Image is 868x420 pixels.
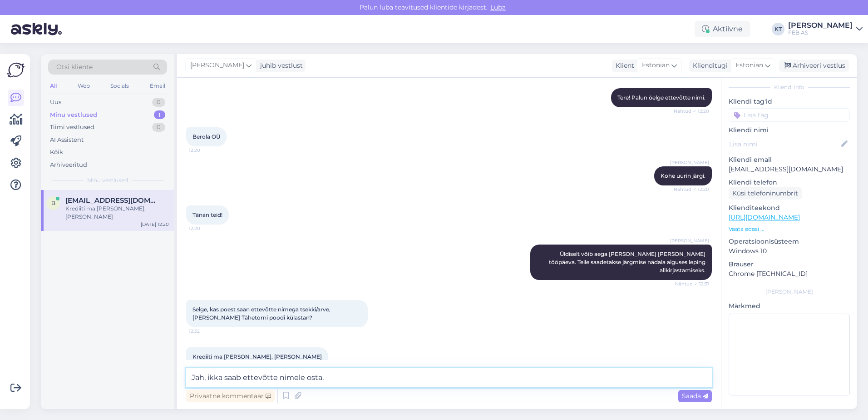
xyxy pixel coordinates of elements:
p: Kliendi telefon [729,178,850,187]
div: Arhiveeri vestlus [779,60,849,72]
p: Chrome [TECHNICAL_ID] [729,269,850,279]
a: [URL][DOMAIN_NAME] [729,213,800,221]
span: Nähtud ✓ 12:20 [674,186,709,193]
div: Küsi telefoninumbrit [729,187,802,200]
div: Tiimi vestlused [50,123,94,132]
p: Brauser [729,260,850,269]
span: Otsi kliente [56,62,93,72]
div: Kõik [50,148,63,157]
span: Tere! Palun öelge ettevõtte nimi. [617,94,705,101]
p: Kliendi nimi [729,125,850,135]
span: Nähtud ✓ 12:31 [675,280,709,287]
span: b [51,200,55,206]
p: Klienditeekond [729,203,850,213]
p: Kliendi tag'id [729,97,850,106]
span: [PERSON_NAME] [670,237,709,244]
div: juhib vestlust [256,61,303,70]
div: Email [148,80,167,92]
div: [DATE] 12:20 [141,221,169,228]
p: [EMAIL_ADDRESS][DOMAIN_NAME] [729,165,850,174]
span: Krediiti ma [PERSON_NAME], [PERSON_NAME] [192,353,322,360]
div: 0 [152,98,165,107]
div: [PERSON_NAME] [788,22,853,29]
p: Märkmed [729,301,850,311]
span: [PERSON_NAME] [190,60,244,70]
p: Windows 10 [729,246,850,256]
span: Saada [682,392,708,400]
div: [PERSON_NAME] [729,288,850,296]
div: AI Assistent [50,135,84,145]
img: Askly Logo [7,61,25,79]
div: Aktiivne [695,21,750,37]
div: FEB AS [788,29,853,36]
textarea: Jah, ikka saab ettevõtte nimele osta. [186,368,712,387]
p: Vaata edasi ... [729,225,850,233]
div: All [48,80,59,92]
div: Web [76,80,92,92]
div: Socials [108,80,131,92]
span: berolaenterprise@outlook.com [65,196,160,205]
span: Tänan teid! [192,211,222,218]
input: Lisa tag [729,108,850,122]
p: Kliendi email [729,155,850,165]
div: Minu vestlused [50,110,97,120]
span: Nähtud ✓ 12:20 [674,108,709,115]
div: 1 [154,110,165,120]
p: Operatsioonisüsteem [729,237,850,246]
div: 0 [152,123,165,132]
div: Privaatne kommentaar [186,390,275,402]
span: Luba [488,3,508,11]
a: [PERSON_NAME]FEB AS [788,22,863,36]
div: Kliendi info [729,83,850,91]
span: 12:20 [189,225,223,232]
span: [PERSON_NAME] [670,159,709,166]
input: Lisa nimi [729,139,839,149]
span: Selge, kas poest saan ettevõtte nimega tsekki/arve, [PERSON_NAME] Tähetorni poodi külastan? [192,306,332,321]
span: Berola OÜ [192,133,220,140]
div: Klient [612,61,634,70]
span: Estonian [735,60,763,70]
span: Üldiselt võib aega [PERSON_NAME] [PERSON_NAME] tööpäeva. Teile saadetakse järgmise nädala alguses... [549,250,707,274]
div: Arhiveeritud [50,160,87,170]
div: KT [772,23,784,35]
span: Kohe uurin järgi. [661,172,705,179]
span: Estonian [642,60,670,70]
div: Krediiti ma [PERSON_NAME], [PERSON_NAME] [65,205,169,221]
span: 12:20 [189,147,223,154]
span: Minu vestlused [87,176,128,185]
div: Uus [50,98,61,107]
span: 12:32 [189,328,223,335]
div: Klienditugi [689,61,728,70]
